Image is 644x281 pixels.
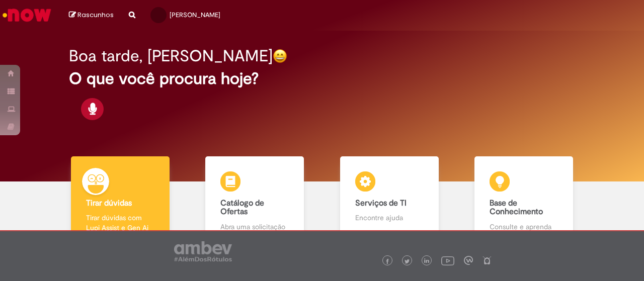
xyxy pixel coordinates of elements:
[188,156,323,243] a: Catálogo de Ofertas Abra uma solicitação
[220,222,289,232] p: Abra uma solicitação
[69,47,273,65] h2: Boa tarde, [PERSON_NAME]
[69,70,575,87] h2: O que você procura hoje?
[273,49,287,63] img: happy-face.png
[424,258,429,264] img: logo_footer_linkedin.png
[170,11,220,19] span: [PERSON_NAME]
[174,241,232,261] img: logo_footer_ambev_rotulo_gray.png
[385,259,390,264] img: logo_footer_facebook.png
[86,213,154,233] p: Tirar dúvidas com Lupi Assist e Gen Ai
[464,256,473,265] img: logo_footer_workplace.png
[355,213,424,223] p: Encontre ajuda
[482,256,492,265] img: logo_footer_naosei.png
[1,5,53,25] img: ServiceNow
[490,198,543,217] b: Base de Conhecimento
[490,222,558,232] p: Consulte e aprenda
[86,198,132,208] b: Tirar dúvidas
[220,198,264,217] b: Catálogo de Ofertas
[77,10,114,20] span: Rascunhos
[53,156,188,243] a: Tirar dúvidas Tirar dúvidas com Lupi Assist e Gen Ai
[457,156,592,243] a: Base de Conhecimento Consulte e aprenda
[355,198,407,208] b: Serviços de TI
[405,259,410,264] img: logo_footer_twitter.png
[322,156,457,243] a: Serviços de TI Encontre ajuda
[69,11,114,20] a: Rascunhos
[441,254,454,267] img: logo_footer_youtube.png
